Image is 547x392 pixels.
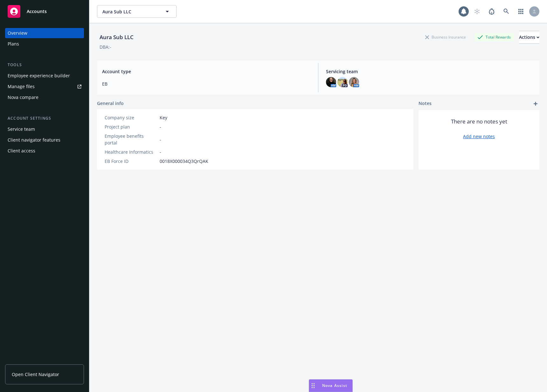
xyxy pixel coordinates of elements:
[8,39,19,49] div: Plans
[463,133,495,140] a: Add new notes
[102,8,157,15] span: Aura Sub LLC
[8,135,60,145] div: Client navigator features
[105,133,157,146] div: Employee benefits portal
[105,158,157,164] div: EB Force ID
[8,81,35,92] div: Manage files
[160,158,208,164] span: 0018X000034Q3QrQAK
[160,114,167,121] span: Key
[5,39,84,49] a: Plans
[5,124,84,134] a: Service team
[97,100,124,107] span: General info
[5,146,84,156] a: Client access
[27,9,47,14] span: Accounts
[5,71,84,81] a: Employee experience builder
[326,77,336,87] img: photo
[5,135,84,145] a: Client navigator features
[500,5,513,18] a: Search
[160,149,161,155] span: -
[309,380,317,392] div: Drag to move
[5,92,84,102] a: Nova compare
[519,31,539,44] button: Actions
[12,371,59,378] span: Open Client Navigator
[5,3,84,20] a: Accounts
[102,80,310,87] span: EB
[474,33,514,41] div: Total Rewards
[419,100,432,108] span: Notes
[105,123,157,130] div: Project plan
[422,33,469,41] div: Business Insurance
[97,5,177,18] button: Aura Sub LLC
[337,77,348,87] img: photo
[105,149,157,155] div: Healthcare Informatics
[519,31,539,43] div: Actions
[5,81,84,92] a: Manage files
[160,123,161,130] span: -
[485,5,498,18] a: Report a Bug
[5,62,84,68] div: Tools
[451,118,507,125] span: There are no notes yet
[322,383,347,388] span: Nova Assist
[8,71,70,81] div: Employee experience builder
[349,77,359,87] img: photo
[102,68,310,75] span: Account type
[5,115,84,122] div: Account settings
[5,28,84,38] a: Overview
[100,44,111,50] div: DBA: -
[160,136,161,143] span: -
[532,100,539,108] a: add
[97,33,136,41] div: Aura Sub LLC
[8,28,27,38] div: Overview
[309,379,353,392] button: Nova Assist
[8,92,38,102] div: Nova compare
[515,5,527,18] a: Switch app
[326,68,534,75] span: Servicing team
[105,114,157,121] div: Company size
[8,146,35,156] div: Client access
[471,5,483,18] a: Start snowing
[8,124,35,134] div: Service team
